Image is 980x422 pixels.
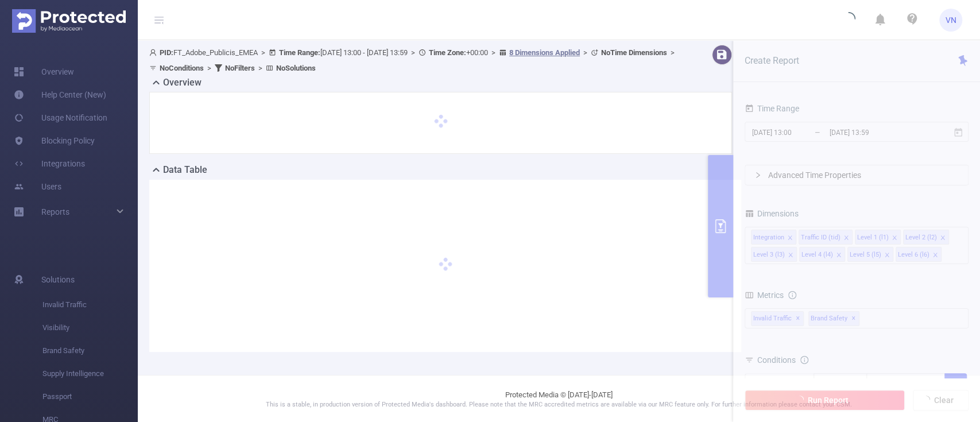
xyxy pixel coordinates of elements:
a: Overview [14,60,74,83]
span: > [488,48,499,57]
p: This is a stable, in production version of Protected Media's dashboard. Please note that the MRC ... [166,400,951,410]
b: No Time Dimensions [601,48,667,57]
span: Reports [41,207,69,216]
span: > [408,48,419,57]
i: icon: user [149,49,160,56]
span: > [580,48,591,57]
b: Time Range: [279,48,320,57]
b: No Solutions [276,64,316,72]
h2: Overview [163,76,202,90]
h2: Data Table [163,163,207,177]
b: No Filters [225,64,255,72]
span: Supply Intelligence [42,362,138,385]
b: PID: [160,48,173,57]
a: Blocking Policy [14,129,95,152]
span: Passport [42,385,138,408]
span: VN [946,9,956,32]
img: Protected Media [12,9,126,33]
u: 8 Dimensions Applied [509,48,580,57]
span: > [204,64,215,72]
span: > [258,48,269,57]
a: Reports [41,200,69,223]
span: > [667,48,678,57]
span: Brand Safety [42,339,138,362]
span: > [255,64,266,72]
a: Integrations [14,152,85,175]
span: Solutions [41,268,75,291]
span: FT_Adobe_Publicis_EMEA [DATE] 13:00 - [DATE] 13:59 +00:00 [149,48,678,72]
span: Visibility [42,316,138,339]
a: Help Center (New) [14,83,106,106]
b: Time Zone: [429,48,466,57]
a: Users [14,175,61,198]
span: Invalid Traffic [42,293,138,316]
a: Usage Notification [14,106,107,129]
i: icon: loading [842,12,855,28]
b: No Conditions [160,64,204,72]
